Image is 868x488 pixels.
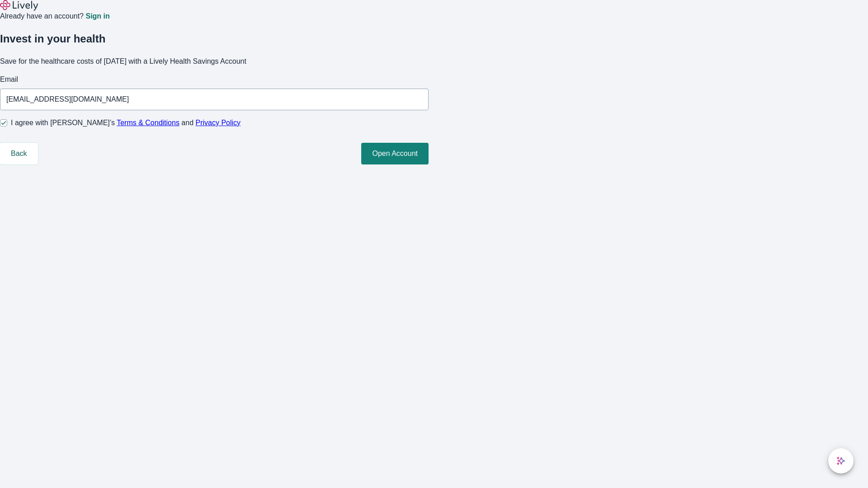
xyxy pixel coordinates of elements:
button: Open Account [361,143,429,164]
button: chat [828,448,854,474]
a: Sign in [85,13,109,20]
svg: Lively AI Assistant [836,456,845,465]
span: I agree with [PERSON_NAME]’s and [11,117,241,128]
a: Terms & Conditions [117,119,179,127]
a: Privacy Policy [196,119,241,127]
